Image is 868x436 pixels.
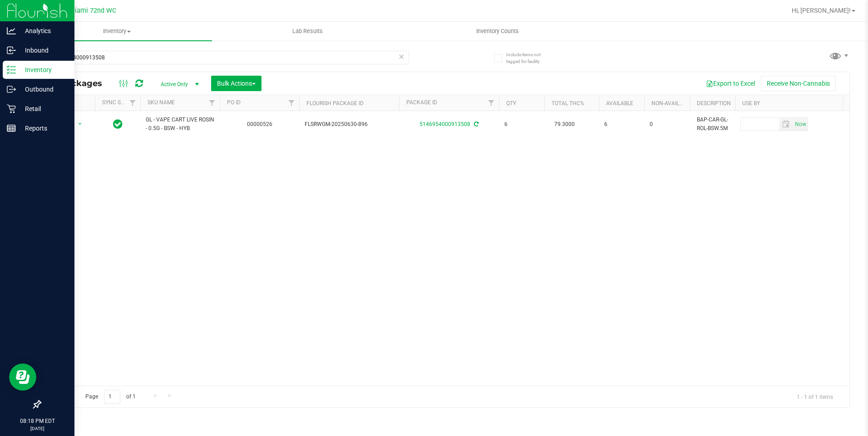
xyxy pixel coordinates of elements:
[695,115,730,134] div: BAP-CAR-GL-ROL-BSW.5M
[4,425,70,432] p: [DATE]
[793,118,808,131] span: select
[484,95,499,111] a: Filter
[7,26,16,35] inline-svg: Analytics
[113,118,123,131] span: In Sync
[792,7,851,14] span: Hi, [PERSON_NAME]!
[74,118,86,131] span: select
[306,100,364,107] a: Flourish Package ID
[7,124,16,133] inline-svg: Reports
[47,78,111,88] span: All Packages
[247,121,272,127] a: 00000526
[464,27,531,35] span: Inventory Counts
[104,390,120,404] input: 1
[16,123,70,134] p: Reports
[217,80,256,87] span: Bulk Actions
[4,417,70,425] p: 08:18 PM EDT
[69,7,116,15] span: Miami 72nd WC
[779,118,793,131] span: select
[7,85,16,94] inline-svg: Outbound
[7,104,16,113] inline-svg: Retail
[406,99,437,106] a: Package ID
[102,99,137,106] a: Sync Status
[305,120,394,129] span: FLSRWGM-20250630-896
[148,99,175,106] a: SKU Name
[22,22,212,41] a: Inventory
[146,116,214,133] span: GL - VAPE CART LIVE ROSIN - 0.5G - BSW - HYB
[793,118,808,131] span: Set Current date
[550,118,579,131] span: 79.3000
[9,363,36,391] iframe: Resource center
[650,120,684,129] span: 0
[504,120,539,129] span: 6
[506,100,516,107] a: Qty
[697,100,731,107] a: Description
[22,27,212,35] span: Inventory
[16,45,70,56] p: Inbound
[473,121,478,127] span: Sync from Compliance System
[742,100,760,107] a: Use By
[211,76,261,91] button: Bulk Actions
[205,95,220,111] a: Filter
[651,100,692,107] a: Non-Available
[125,95,140,111] a: Filter
[16,84,70,95] p: Outbound
[16,64,70,75] p: Inventory
[212,22,402,41] a: Lab Results
[284,95,299,111] a: Filter
[227,99,241,106] a: PO ID
[700,76,761,91] button: Export to Excel
[419,121,470,127] a: 5146954000913508
[7,46,16,55] inline-svg: Inbound
[399,51,405,63] span: Clear
[604,120,639,129] span: 6
[606,100,633,107] a: Available
[16,25,70,36] p: Analytics
[506,51,552,65] span: Include items not tagged for facility
[16,103,70,114] p: Retail
[789,390,840,403] span: 1 - 1 of 1 items
[403,22,593,41] a: Inventory Counts
[78,390,143,404] span: Page of 1
[761,76,836,91] button: Receive Non-Cannabis
[40,51,409,64] input: Search Package ID, Item Name, SKU, Lot or Part Number...
[7,65,16,74] inline-svg: Inventory
[552,100,584,107] a: Total THC%
[280,27,335,35] span: Lab Results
